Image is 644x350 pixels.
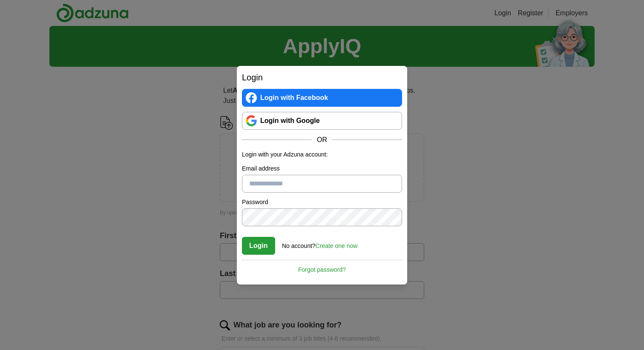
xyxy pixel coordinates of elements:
label: Email address [242,164,402,173]
a: Login with Google [242,112,402,130]
a: Create one now [316,242,358,249]
a: Login with Facebook [242,89,402,107]
p: Login with your Adzuna account: [242,150,402,159]
div: No account? [282,236,357,250]
a: Forgot password? [242,260,402,274]
label: Password [242,198,402,207]
button: Login [242,237,275,255]
h2: Login [242,71,402,84]
span: OR [312,135,332,145]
